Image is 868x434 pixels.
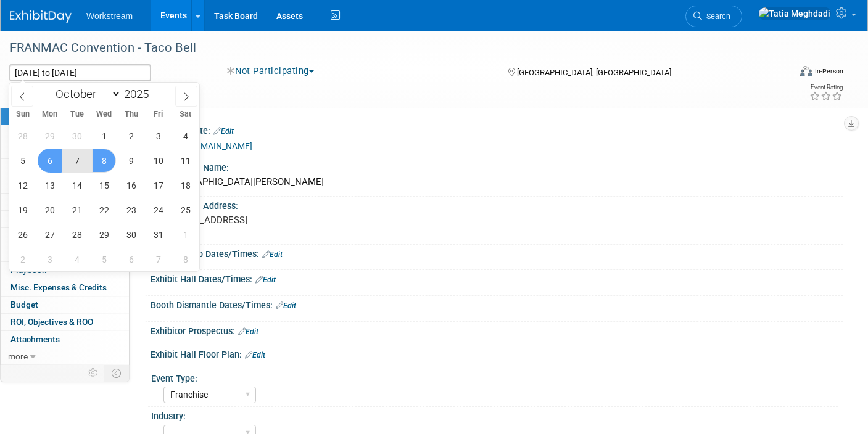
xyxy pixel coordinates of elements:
[119,247,143,271] span: November 6, 2025
[758,7,831,20] img: Tatia Meghdadi
[1,194,129,210] a: Giveaways
[1,279,129,296] a: Misc. Expenses & Credits
[145,110,172,118] span: Fri
[104,365,130,381] td: Toggle Event Tabs
[65,198,89,222] span: October 21, 2025
[92,223,116,247] span: October 29, 2025
[146,247,170,271] span: November 7, 2025
[119,149,143,173] span: October 9, 2025
[1,159,129,176] a: Travel Reservations
[1,228,129,245] a: Sponsorships
[8,351,28,361] span: more
[10,317,93,327] span: ROI, Objectives & ROO
[10,198,35,222] span: October 19, 2025
[119,198,143,222] span: October 23, 2025
[119,223,143,247] span: October 30, 2025
[245,351,265,359] a: Edit
[10,10,72,23] img: ExhibitDay
[38,124,62,148] span: September 29, 2025
[10,149,35,173] span: October 5, 2025
[165,141,252,151] a: [URL][DOMAIN_NAME]
[65,247,89,271] span: November 4, 2025
[10,300,38,309] span: Budget
[50,86,121,102] select: Month
[223,65,319,78] button: Not Participating
[10,247,35,271] span: November 2, 2025
[38,223,62,247] span: October 27, 2025
[276,301,296,310] a: Edit
[720,64,843,83] div: Event Format
[92,247,116,271] span: November 5, 2025
[173,124,197,148] span: October 4, 2025
[1,331,129,348] a: Attachments
[213,127,234,136] a: Edit
[151,158,843,174] div: Event Venue Name:
[91,110,118,118] span: Wed
[65,173,89,197] span: October 14, 2025
[119,173,143,197] span: October 16, 2025
[172,110,199,118] span: Sat
[173,247,197,271] span: November 8, 2025
[164,215,426,226] pre: [STREET_ADDRESS]
[146,173,170,197] span: October 17, 2025
[702,12,730,21] span: Search
[146,223,170,247] span: October 31, 2025
[10,173,35,197] span: October 12, 2025
[238,327,258,336] a: Edit
[1,176,129,193] a: Asset Reservations
[151,345,843,361] div: Exhibit Hall Floor Plan:
[1,245,129,262] a: Tasks
[173,173,197,197] span: October 18, 2025
[10,282,107,292] span: Misc. Expenses & Credits
[83,365,104,381] td: Personalize Event Tab Strip
[1,142,129,159] a: Staff2
[6,37,772,59] div: FRANMAC Convention - Taco Bell
[65,223,89,247] span: October 28, 2025
[1,108,129,125] a: Event Information
[151,322,843,338] div: Exhibitor Prospectus:
[517,68,671,77] span: [GEOGRAPHIC_DATA], [GEOGRAPHIC_DATA]
[9,64,151,81] input: Event Start Date - End Date
[151,296,843,312] div: Booth Dismantle Dates/Times:
[146,198,170,222] span: October 24, 2025
[255,276,276,284] a: Edit
[38,247,62,271] span: November 3, 2025
[38,173,62,197] span: October 13, 2025
[1,314,129,330] a: ROI, Objectives & ROO
[64,110,91,118] span: Tue
[800,66,812,76] img: Format-Inperson.png
[1,297,129,313] a: Budget
[809,84,843,91] div: Event Rating
[38,198,62,222] span: October 20, 2025
[146,149,170,173] span: October 10, 2025
[1,211,129,227] a: Shipments
[146,124,170,148] span: October 3, 2025
[92,149,116,173] span: October 8, 2025
[151,121,843,137] div: Event Website:
[10,334,60,344] span: Attachments
[36,110,64,118] span: Mon
[92,173,116,197] span: October 15, 2025
[160,173,834,192] div: [GEOGRAPHIC_DATA][PERSON_NAME]
[262,250,283,259] a: Edit
[1,125,129,142] a: Booth
[1,262,129,279] a: Playbook
[151,369,838,385] div: Event Type:
[65,124,89,148] span: September 30, 2025
[151,270,843,286] div: Exhibit Hall Dates/Times:
[86,11,133,21] span: Workstream
[121,87,158,101] input: Year
[151,407,838,422] div: Industry:
[173,223,197,247] span: November 1, 2025
[38,149,62,173] span: October 6, 2025
[9,110,36,118] span: Sun
[151,245,843,261] div: Booth Set-up Dates/Times:
[10,124,35,148] span: September 28, 2025
[10,223,35,247] span: October 26, 2025
[173,149,197,173] span: October 11, 2025
[151,197,843,212] div: Event Venue Address:
[173,198,197,222] span: October 25, 2025
[119,124,143,148] span: October 2, 2025
[814,67,843,76] div: In-Person
[118,110,145,118] span: Thu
